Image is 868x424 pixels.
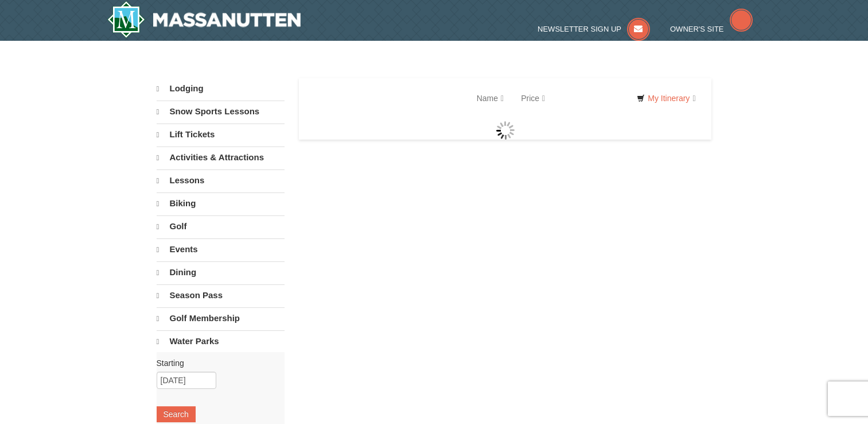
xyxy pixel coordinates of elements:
[157,124,285,145] a: Lift Tickets
[157,101,285,122] a: Snow Sports Lessons
[157,261,285,283] a: Dining
[538,25,621,33] span: Newsletter Sign Up
[157,147,285,168] a: Activities & Attractions
[538,25,650,33] a: Newsletter Sign Up
[157,238,285,260] a: Events
[157,330,285,352] a: Water Parks
[629,90,703,107] a: My Itinerary
[107,1,301,38] a: Massanutten Resort
[157,169,285,191] a: Lessons
[107,1,301,38] img: Massanutten Resort Logo
[496,121,515,140] img: wait gif
[670,25,753,33] a: Owner's Site
[157,357,276,369] label: Starting
[157,215,285,237] a: Golf
[157,78,285,99] a: Lodging
[157,284,285,306] a: Season Pass
[157,406,196,422] button: Search
[468,87,512,110] a: Name
[157,307,285,329] a: Golf Membership
[157,192,285,214] a: Biking
[670,25,724,33] span: Owner's Site
[512,87,554,110] a: Price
